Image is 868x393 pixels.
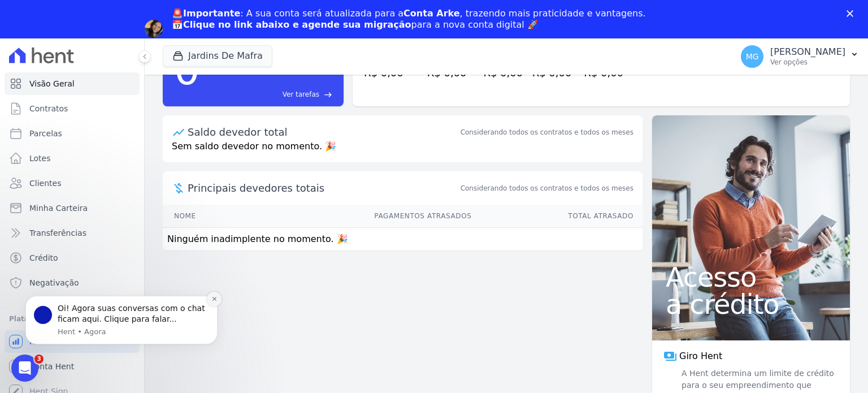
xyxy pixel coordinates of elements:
span: Crédito [29,252,58,264]
div: Saldo devedor total [188,124,458,140]
span: Transferências [29,227,86,239]
a: Crédito [5,247,140,269]
iframe: Intercom notifications mensagem [8,279,235,362]
button: Jardins De Mafra [163,45,272,67]
span: Giro Hent [679,349,722,363]
a: Ver tarefas east [205,89,332,100]
span: a crédito [666,291,836,318]
span: east [324,90,332,99]
button: MG [PERSON_NAME] Ver opções [732,41,868,72]
a: Conta Hent [5,355,140,378]
div: Considerando todos os contratos e todos os meses [461,127,633,137]
p: Ver opções [770,58,845,67]
span: Parcelas [29,128,62,139]
a: Visão Geral [5,72,140,95]
p: Sem saldo devedor no momento. 🎉 [163,140,643,162]
a: Minha Carteira [5,197,140,219]
span: Considerando todos os contratos e todos os meses [461,183,633,193]
b: 🚨Importante [172,8,240,19]
a: Agendar migração [172,37,265,50]
span: MG [746,53,759,61]
span: Lotes [29,153,51,164]
th: Total Atrasado [472,205,643,228]
span: Acesso [666,264,836,291]
a: Parcelas [5,122,140,145]
div: Fechar [847,10,858,17]
td: Ninguém inadimplente no momento. 🎉 [163,228,643,251]
span: Clientes [29,178,61,189]
th: Nome [163,205,249,228]
a: Clientes [5,172,140,195]
span: Minha Carteira [29,202,88,214]
div: : A sua conta será atualizada para a , trazendo mais praticidade e vantagens. 📅 para a nova conta... [172,8,646,31]
iframe: Intercom live chat [11,355,38,382]
a: Recebíveis [5,330,140,353]
span: Conta Hent [29,361,74,372]
span: 3 [34,355,44,364]
a: Transferências [5,222,140,244]
span: Principais devedores totais [188,180,458,196]
th: Pagamentos Atrasados [249,205,472,228]
b: Clique no link abaixo e agende sua migração [183,19,411,30]
p: [PERSON_NAME] [770,46,845,58]
span: Visão Geral [29,78,75,89]
span: Contratos [29,103,68,114]
img: Profile image for Adriane [145,20,163,38]
span: Ver tarefas [283,89,319,100]
span: Negativação [29,277,79,288]
a: Contratos [5,97,140,120]
b: Conta Arke [403,8,459,19]
a: Lotes [5,147,140,170]
a: Negativação [5,271,140,294]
